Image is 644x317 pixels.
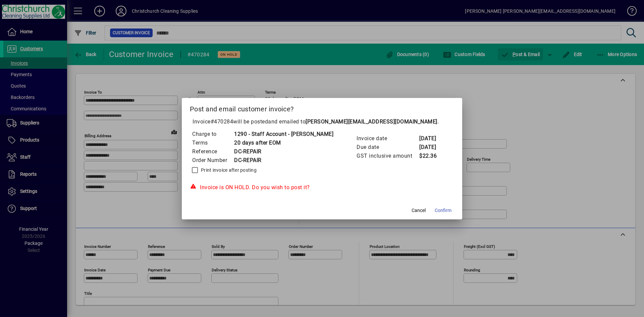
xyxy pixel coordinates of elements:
[412,207,426,214] span: Cancel
[234,139,333,147] td: 20 days after EOM
[419,143,446,152] td: [DATE]
[234,156,333,165] td: DC-REPAIR
[234,147,333,156] td: DC-REPAIR
[200,167,257,173] label: Print invoice after posting
[190,118,454,126] p: Invoice will be posted .
[192,147,234,156] td: Reference
[435,207,451,214] span: Confirm
[234,130,333,139] td: 1290 - Staff Account - [PERSON_NAME]
[419,134,446,143] td: [DATE]
[190,183,454,192] div: Invoice is ON HOLD. Do you wish to post it?
[432,205,454,217] button: Confirm
[356,143,419,152] td: Due date
[419,152,446,160] td: $22.36
[211,118,233,125] span: #470284
[356,134,419,143] td: Invoice date
[306,118,437,125] b: [PERSON_NAME][EMAIL_ADDRESS][DOMAIN_NAME]
[268,118,437,125] span: and emailed to
[192,139,234,147] td: Terms
[356,152,419,160] td: GST inclusive amount
[192,156,234,165] td: Order Number
[192,130,234,139] td: Charge to
[408,205,429,217] button: Cancel
[182,98,462,117] h2: Post and email customer invoice?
